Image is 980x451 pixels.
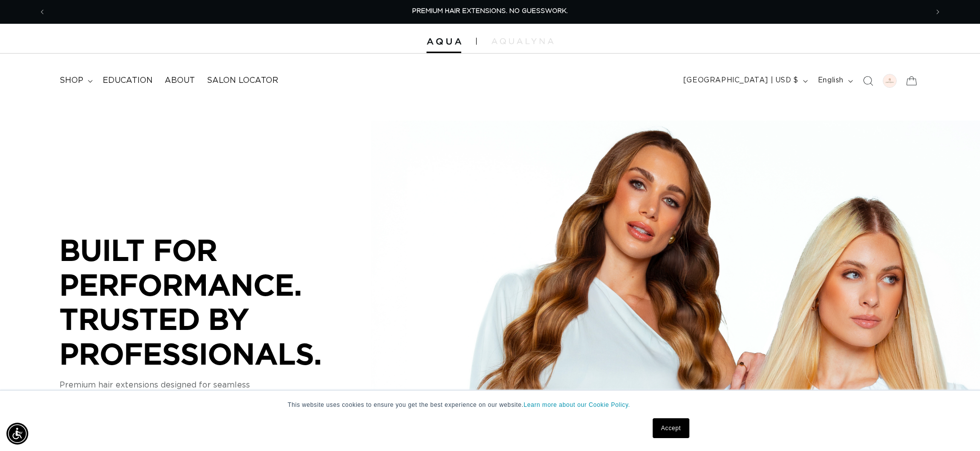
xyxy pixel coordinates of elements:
[54,69,97,92] summary: shop
[165,75,195,86] span: About
[812,71,857,90] button: English
[288,400,692,409] p: This website uses cookies to ensure you get the best experience on our website.
[677,71,812,90] button: [GEOGRAPHIC_DATA] | USD $
[683,75,798,86] span: [GEOGRAPHIC_DATA] | USD $
[97,69,159,92] a: Education
[159,69,201,92] a: About
[31,2,53,21] button: Previous announcement
[818,75,844,86] span: English
[491,38,553,44] img: aqualyna.com
[653,418,689,438] a: Accept
[60,233,357,371] p: BUILT FOR PERFORMANCE. TRUSTED BY PROFESSIONALS.
[201,69,284,92] a: Salon Locator
[60,379,357,415] p: Premium hair extensions designed for seamless blends, consistent results, and performance you can...
[524,401,630,408] a: Learn more about our Cookie Policy.
[207,75,278,86] span: Salon Locator
[60,75,83,86] span: shop
[6,423,28,445] div: Accessibility Menu
[412,8,568,14] span: PREMIUM HAIR EXTENSIONS. NO GUESSWORK.
[427,38,461,45] img: Aqua Hair Extensions
[927,2,949,21] button: Next announcement
[857,70,879,92] summary: Search
[103,75,153,86] span: Education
